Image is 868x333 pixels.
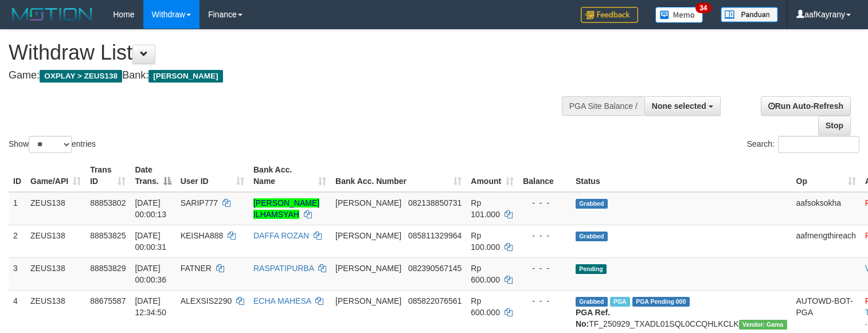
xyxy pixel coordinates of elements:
th: Trans ID: activate to sort column ascending [85,159,130,192]
button: None selected [644,96,721,116]
span: [PERSON_NAME] [335,296,401,305]
input: Search: [778,136,859,153]
span: OXPLAY > ZEUS138 [40,70,122,83]
span: Grabbed [576,297,608,307]
span: Marked by aafpengsreynich [610,297,630,307]
span: 88853825 [90,231,126,240]
a: [PERSON_NAME] ILHAMSYAH [253,198,319,219]
div: - - - [523,197,566,209]
td: aafsoksokha [792,192,861,225]
span: Grabbed [576,232,608,241]
span: Copy 085811329964 to clipboard [408,231,462,240]
span: Pending [576,264,607,274]
th: Date Trans.: activate to sort column descending [130,159,175,192]
span: [DATE] 12:34:50 [135,296,166,317]
span: PGA Pending [632,297,690,307]
a: RASPATIPURBA [253,264,314,273]
img: panduan.png [721,7,778,22]
div: PGA Site Balance / [562,96,644,116]
span: [PERSON_NAME] [335,264,401,273]
div: - - - [523,295,566,307]
span: KEISHA888 [181,231,224,240]
label: Search: [747,136,859,153]
span: None selected [652,101,706,111]
img: Button%20Memo.svg [655,7,703,23]
span: Rp 600.000 [471,296,500,317]
span: Copy 082390567145 to clipboard [408,264,462,273]
span: [DATE] 00:00:13 [135,198,166,219]
td: 3 [9,257,26,290]
a: DAFFA ROZAN [253,231,309,240]
td: aafmengthireach [792,225,861,257]
td: ZEUS138 [26,257,85,290]
th: Amount: activate to sort column ascending [466,159,518,192]
span: SARIP777 [181,198,218,207]
span: Grabbed [576,199,608,209]
a: ECHA MAHESA [253,296,311,305]
span: [PERSON_NAME] [335,231,401,240]
span: [DATE] 00:00:36 [135,264,166,284]
th: Bank Acc. Number: activate to sort column ascending [331,159,466,192]
span: Rp 600.000 [471,264,500,284]
span: [DATE] 00:00:31 [135,231,166,252]
h4: Game: Bank: [9,70,567,81]
td: ZEUS138 [26,192,85,225]
span: 88853802 [90,198,126,207]
span: Rp 101.000 [471,198,500,219]
td: 1 [9,192,26,225]
a: Stop [818,116,851,135]
h1: Withdraw List [9,41,567,64]
span: [PERSON_NAME] [335,198,401,207]
th: Game/API: activate to sort column ascending [26,159,85,192]
td: 2 [9,225,26,257]
a: Run Auto-Refresh [761,96,851,116]
th: User ID: activate to sort column ascending [176,159,249,192]
div: - - - [523,263,566,274]
span: Vendor URL: https://trx31.1velocity.biz [739,320,787,330]
th: Status [571,159,792,192]
div: - - - [523,230,566,241]
span: Rp 100.000 [471,231,500,252]
b: PGA Ref. No: [576,308,610,328]
span: 88675587 [90,296,126,305]
td: ZEUS138 [26,225,85,257]
span: Copy 082138850731 to clipboard [408,198,462,207]
span: [PERSON_NAME] [148,70,222,83]
label: Show entries [9,136,96,153]
span: ALEXSIS2290 [181,296,232,305]
th: Op: activate to sort column ascending [792,159,861,192]
th: Bank Acc. Name: activate to sort column ascending [249,159,331,192]
span: Copy 085822076561 to clipboard [408,296,462,305]
select: Showentries [29,136,72,153]
span: 88853829 [90,264,126,273]
span: FATNER [181,264,212,273]
span: 34 [695,3,711,13]
img: MOTION_logo.png [9,6,96,23]
img: Feedback.jpg [581,7,638,23]
th: ID [9,159,26,192]
th: Balance [518,159,571,192]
